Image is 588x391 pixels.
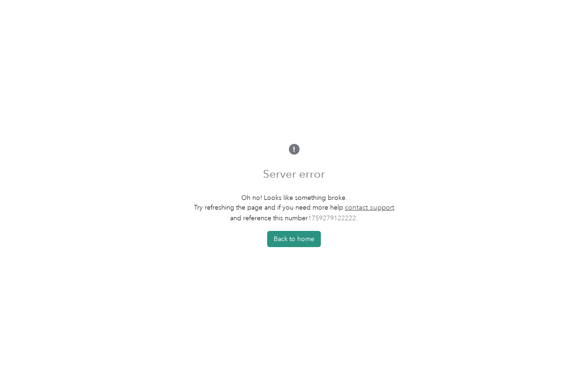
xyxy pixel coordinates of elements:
[345,203,394,212] a: contact support
[194,203,394,213] p: Try refreshing the page and if you need more help
[194,193,394,203] p: Oh no! Looks like something broke.
[263,163,325,185] h1: Server error
[308,214,356,222] span: 1759279122222
[536,339,588,391] iframe: Everlance-gr Chat Button Frame
[194,213,394,223] p: and reference this number .
[267,231,321,247] button: Back to home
